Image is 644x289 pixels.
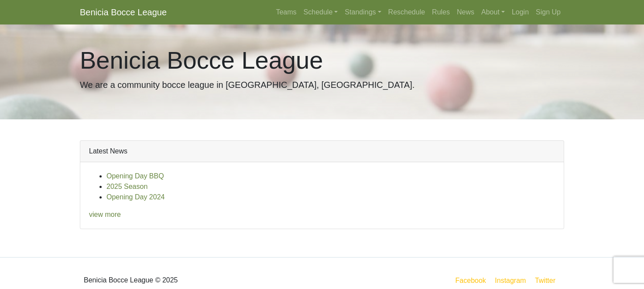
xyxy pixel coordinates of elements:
[272,3,300,21] a: Teams
[106,193,164,201] a: Opening Day 2024
[493,275,528,286] a: Instagram
[454,275,488,286] a: Facebook
[532,3,564,21] a: Sign Up
[80,78,564,91] p: We are a community bocce league in [GEOGRAPHIC_DATA], [GEOGRAPHIC_DATA].
[80,45,564,75] h1: Benicia Bocce League
[341,3,384,21] a: Standings
[453,3,478,21] a: News
[89,211,121,218] a: view more
[80,3,167,21] a: Benicia Bocce League
[106,172,164,180] a: Opening Day BBQ
[385,3,429,21] a: Reschedule
[300,3,342,21] a: Schedule
[478,3,508,21] a: About
[508,3,532,21] a: Login
[80,141,564,162] div: Latest News
[428,3,453,21] a: Rules
[106,183,147,190] a: 2025 Season
[533,275,562,286] a: Twitter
